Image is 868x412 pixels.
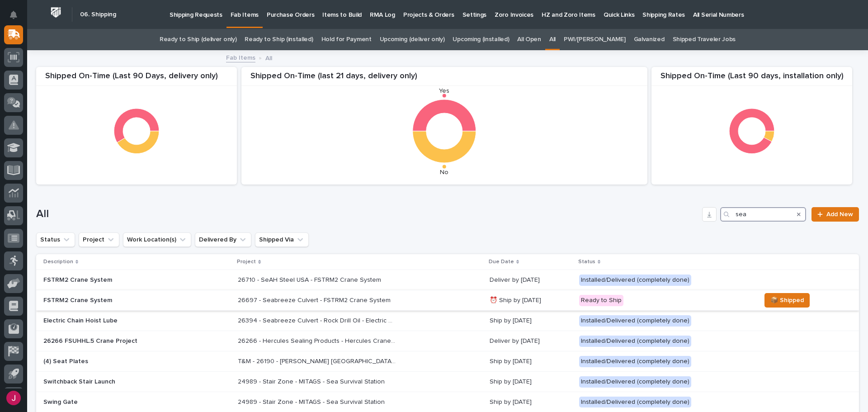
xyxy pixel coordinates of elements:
[811,207,859,222] a: Add New
[549,29,556,50] a: All
[651,71,852,86] div: Shipped On-Time (Last 90 days, installation only)
[453,29,509,50] a: Upcoming (installed)
[579,356,691,367] div: Installed/Delivered (completely done)
[123,232,191,247] button: Work Location(s)
[11,11,23,25] div: Notifications
[43,257,73,267] p: Description
[517,29,541,50] a: All Open
[673,29,736,50] a: Shipped Traveler Jobs
[36,208,698,221] h1: All
[579,376,691,388] div: Installed/Delivered (completely done)
[36,270,859,290] tr: FSTRM2 Crane System26710 - SeAH Steel USA - FSTRM2 Crane System26710 - SeAH Steel USA - FSTRM2 Cr...
[578,257,595,267] p: Status
[490,337,572,345] p: Deliver by [DATE]
[238,336,398,345] p: 26266 - Hercules Sealing Products - Hercules Crane Work
[43,358,202,365] p: (4) Seat Plates
[255,232,309,247] button: Shipped Via
[43,337,202,345] p: 26266 FSUHHL.5 Crane Project
[770,295,804,306] span: 📦 Shipped
[440,169,449,175] text: No
[43,378,202,386] p: Switchback Stair Launch
[579,336,691,347] div: Installed/Delivered (completely done)
[490,398,572,406] p: Ship by [DATE]
[80,11,116,19] h2: 06. Shipping
[238,356,398,365] p: T&M - 26190 - Ayers USA Cranes - Seat Plates Only- For STT-250-150-120
[720,207,806,222] input: Search
[489,257,514,267] p: Due Date
[43,317,202,325] p: Electric Chain Hoist Lube
[238,295,392,304] p: 26697 - Seabreeze Culvert - FSTRM2 Crane System
[36,351,859,372] tr: (4) Seat PlatesT&M - 26190 - [PERSON_NAME] [GEOGRAPHIC_DATA] Cranes - Seat Plates Only- For STT-2...
[195,232,251,247] button: Delivered By
[245,29,313,50] a: Ready to Ship (installed)
[36,311,859,331] tr: Electric Chain Hoist Lube26394 - Seabreeze Culvert - Rock Drill Oil - Electric Chain Lube26394 - ...
[237,257,256,267] p: Project
[36,372,859,392] tr: Switchback Stair Launch24989 - Stair Zone - MITAGS - Sea Survival Station24989 - Stair Zone - MIT...
[241,71,647,86] div: Shipped On-Time (last 21 days, delivery only)
[579,315,691,327] div: Installed/Delivered (completely done)
[490,317,572,325] p: Ship by [DATE]
[579,397,691,408] div: Installed/Delivered (completely done)
[4,388,23,407] button: users-avatar
[36,290,859,311] tr: FSTRM2 Crane System26697 - Seabreeze Culvert - FSTRM2 Crane System26697 - Seabreeze Culvert - FST...
[579,295,623,306] div: Ready to Ship
[47,4,64,21] img: Workspace Logo
[238,397,387,406] p: 24989 - Stair Zone - MITAGS - Sea Survival Station
[238,315,398,325] p: 26394 - Seabreeze Culvert - Rock Drill Oil - Electric Chain Lube
[226,52,255,62] a: Fab Items
[490,297,572,304] p: ⏰ Ship by [DATE]
[238,376,387,386] p: 24989 - Stair Zone - MITAGS - Sea Survival Station
[4,5,23,24] button: Notifications
[490,358,572,365] p: Ship by [DATE]
[826,211,853,218] span: Add New
[380,29,445,50] a: Upcoming (deliver only)
[564,29,626,50] a: PWI/[PERSON_NAME]
[490,276,572,284] p: Deliver by [DATE]
[36,232,75,247] button: Status
[764,293,810,308] button: 📦 Shipped
[265,52,272,62] p: All
[36,71,237,86] div: Shipped On-Time (Last 90 Days, delivery only)
[439,88,450,94] text: Yes
[36,331,859,351] tr: 26266 FSUHHL.5 Crane Project26266 - Hercules Sealing Products - Hercules Crane Work26266 - Hercul...
[321,29,372,50] a: Hold for Payment
[43,297,202,304] p: FSTRM2 Crane System
[490,378,572,386] p: Ship by [DATE]
[79,232,119,247] button: Project
[43,398,202,406] p: Swing Gate
[579,275,691,286] div: Installed/Delivered (completely done)
[160,29,236,50] a: Ready to Ship (deliver only)
[238,275,383,284] p: 26710 - SeAH Steel USA - FSTRM2 Crane System
[634,29,665,50] a: Galvanized
[43,276,202,284] p: FSTRM2 Crane System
